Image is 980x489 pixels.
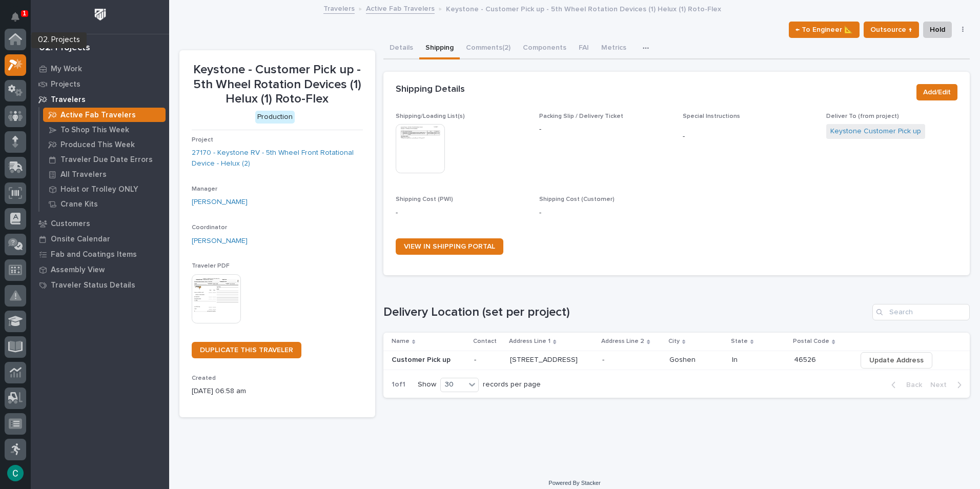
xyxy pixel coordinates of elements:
a: Fab and Coatings Items [31,247,169,262]
span: Manager [192,186,217,192]
p: Contact [473,336,497,347]
tr: Customer Pick upCustomer Pick up -[STREET_ADDRESS][STREET_ADDRESS] -- GoshenGoshen InIn 465264652... [383,351,970,370]
p: Crane Kits [60,200,98,209]
button: Update Address [861,352,932,369]
p: - [602,354,606,364]
a: Customers [31,216,169,231]
span: Shipping/Loading List(s) [396,113,465,119]
p: All Travelers [60,170,107,179]
a: Traveler Status Details [31,277,169,293]
button: FAI [573,38,595,59]
h2: Shipping Details [396,84,465,95]
a: All Travelers [39,167,169,181]
button: ← To Engineer 📐 [789,22,860,38]
p: Active Fab Travelers [60,111,136,120]
a: My Work [31,61,169,76]
span: Project [192,137,213,143]
span: Hold [930,24,945,36]
span: Outsource ↑ [870,24,912,36]
p: My Work [51,65,82,74]
a: VIEW IN SHIPPING PORTAL [396,238,503,255]
button: Comments (2) [460,38,517,59]
p: [DATE] 06:58 am [192,386,363,397]
p: Address Line 2 [601,336,644,347]
p: - [539,124,670,135]
p: Fab and Coatings Items [51,250,137,259]
p: Name [392,336,410,347]
p: Postal Code [793,336,829,347]
span: VIEW IN SHIPPING PORTAL [404,243,495,250]
span: Shipping Cost (PWI) [396,196,453,202]
p: 46526 [794,354,818,364]
img: Workspace Logo [91,5,110,24]
p: 1 of 1 [383,372,414,397]
p: Produced This Week [60,140,135,150]
span: Packing Slip / Delivery Ticket [539,113,623,119]
a: Onsite Calendar [31,231,169,247]
span: Back [900,380,922,390]
span: Traveler PDF [192,263,230,269]
span: Add/Edit [923,86,951,98]
button: Add/Edit [916,84,957,100]
button: Next [926,380,970,390]
span: Deliver To (from project) [826,113,899,119]
a: Active Fab Travelers [366,2,435,14]
p: Customer Pick up [392,354,453,364]
p: Projects [51,80,80,89]
span: Coordinator [192,225,227,231]
p: [STREET_ADDRESS] [510,354,580,364]
h1: Delivery Location (set per project) [383,305,869,320]
a: Hoist or Trolley ONLY [39,182,169,196]
a: Produced This Week [39,137,169,152]
button: Components [517,38,573,59]
span: Next [930,380,953,390]
a: 27170 - Keystone RV - 5th Wheel Front Rotational Device - Helux (2) [192,148,363,169]
button: users-avatar [5,462,26,484]
span: Shipping Cost (Customer) [539,196,615,202]
p: To Shop This Week [60,126,129,135]
div: 02. Projects [39,43,90,54]
p: State [731,336,748,347]
p: - [539,208,670,218]
span: Update Address [869,354,924,366]
p: In [732,354,740,364]
a: Travelers [31,92,169,107]
span: Created [192,375,216,381]
p: Address Line 1 [509,336,550,347]
button: Notifications [5,6,26,28]
button: Hold [923,22,952,38]
button: Outsource ↑ [864,22,919,38]
a: Assembly View [31,262,169,277]
p: Traveler Status Details [51,281,135,290]
p: - [474,356,502,364]
input: Search [872,304,970,320]
p: Traveler Due Date Errors [60,155,153,165]
a: Projects [31,76,169,92]
a: To Shop This Week [39,123,169,137]
a: [PERSON_NAME] [192,236,248,247]
a: [PERSON_NAME] [192,197,248,208]
a: Active Fab Travelers [39,108,169,122]
p: - [683,131,814,142]
a: Traveler Due Date Errors [39,152,169,167]
p: City [668,336,680,347]
div: Notifications1 [13,12,26,29]
p: Hoist or Trolley ONLY [60,185,138,194]
a: Crane Kits [39,197,169,211]
button: Shipping [419,38,460,59]
p: records per page [483,380,541,389]
a: DUPLICATE THIS TRAVELER [192,342,301,358]
button: Details [383,38,419,59]
p: Onsite Calendar [51,235,110,244]
a: Powered By Stacker [548,480,600,486]
p: - [396,208,527,218]
span: Special Instructions [683,113,740,119]
a: Travelers [323,2,355,14]
p: Show [418,380,436,389]
div: Production [255,111,295,124]
span: ← To Engineer 📐 [795,24,853,36]
p: Keystone - Customer Pick up - 5th Wheel Rotation Devices (1) Helux (1) Roto-Flex [192,63,363,107]
a: Keystone Customer Pick up [830,126,921,137]
p: Customers [51,219,90,229]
